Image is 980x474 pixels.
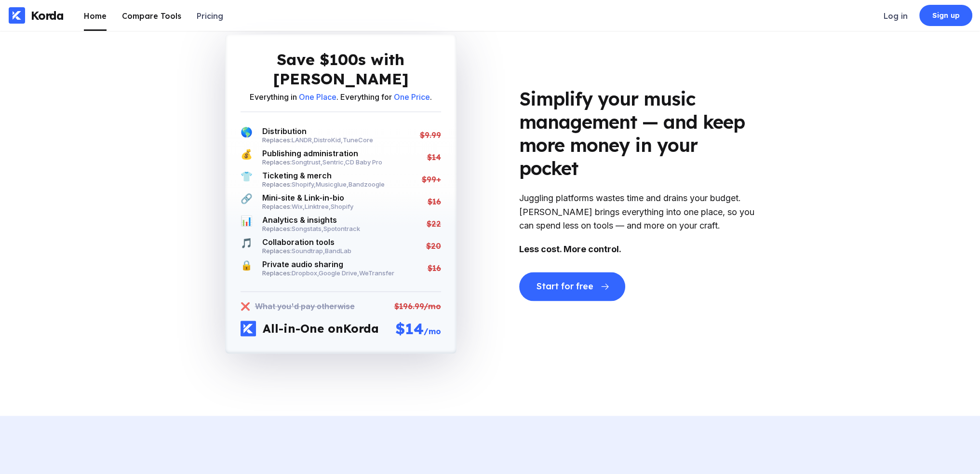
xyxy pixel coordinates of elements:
div: $9.99 [420,130,441,140]
div: Mini-site & Link-in-bio [262,193,353,203]
span: Soundtrap , [292,247,325,255]
span: 🌎 [241,126,253,144]
span: Replaces: [262,158,292,166]
a: Spotontrack [323,225,360,232]
a: Songtrust, [292,158,322,166]
span: Shopify , [292,180,316,188]
div: $14 [427,152,441,162]
div: Korda [31,8,64,23]
div: Less cost. More control. [519,243,760,257]
a: WeTransfer [359,269,394,277]
span: Replaces: [262,180,292,188]
a: CD Baby Pro [345,158,382,166]
div: $196.99/mo [394,301,441,311]
div: Distribution [262,126,373,136]
button: Start for free [519,272,625,301]
a: Dropbox, [292,269,319,277]
span: All-in-One on [263,321,343,336]
span: Replaces: [262,247,292,255]
span: One Price [394,92,430,102]
span: /mo [424,326,441,336]
a: Wix, [292,203,305,210]
span: Replaces: [262,225,292,232]
div: Home [84,11,107,21]
div: Compare Tools [122,11,181,21]
a: TuneCore [343,136,373,144]
span: Google Drive , [319,269,359,277]
div: Korda [263,321,379,336]
a: Google Drive, [319,269,359,277]
div: Private audio sharing [262,259,394,269]
div: Analytics & insights [262,215,360,225]
span: Songstats , [292,225,323,232]
span: Linktree , [305,203,331,210]
div: Save $100s with [PERSON_NAME] [241,50,441,88]
span: Replaces: [262,203,292,210]
a: Sentric, [322,158,345,166]
div: Juggling platforms wastes time and drains your budget. [PERSON_NAME] brings everything into one p... [519,191,760,233]
div: $22 [427,219,441,229]
a: Songstats, [292,225,323,232]
a: Start for free [519,273,625,283]
span: DistroKid , [314,136,343,144]
span: 💰 [241,149,253,166]
div: Publishing administration [262,149,382,158]
a: Bandzoogle [349,180,385,188]
span: LANDR , [292,136,314,144]
span: Replaces: [262,269,292,277]
span: Wix , [292,203,305,210]
a: Shopify [331,203,353,210]
span: Musicglue , [316,180,349,188]
div: Log in [884,11,908,21]
span: Sentric , [322,158,345,166]
div: $99+ [422,175,441,184]
div: Start for free [537,282,593,291]
a: Soundtrap, [292,247,325,255]
div: Pricing [197,11,223,21]
a: LANDR, [292,136,314,144]
a: Sign up [919,5,972,26]
span: 🔗 [241,193,253,210]
div: $16 [428,263,441,273]
div: $16 [428,197,441,206]
span: 📊 [241,215,253,232]
div: Simplify your music management — and keep more money in your pocket [519,87,760,180]
span: Dropbox , [292,269,319,277]
div: Everything in . Everything for . [250,92,432,102]
span: Songtrust , [292,158,322,166]
div: Ticketing & merch [262,171,385,180]
div: ❌ [241,301,250,311]
span: 🎵 [241,237,253,255]
div: What you'd pay otherwise [255,301,355,311]
a: Shopify, [292,180,316,188]
a: DistroKid, [314,136,343,144]
span: One Place [299,92,336,102]
span: 👕 [241,171,253,188]
a: Linktree, [305,203,331,210]
a: Musicglue, [316,180,349,188]
span: 🔒 [241,259,253,277]
span: Replaces: [262,136,292,144]
div: $20 [426,241,441,251]
a: BandLab [325,247,351,255]
div: Collaboration tools [262,237,351,247]
div: Sign up [932,11,960,20]
div: $14 [395,319,441,338]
